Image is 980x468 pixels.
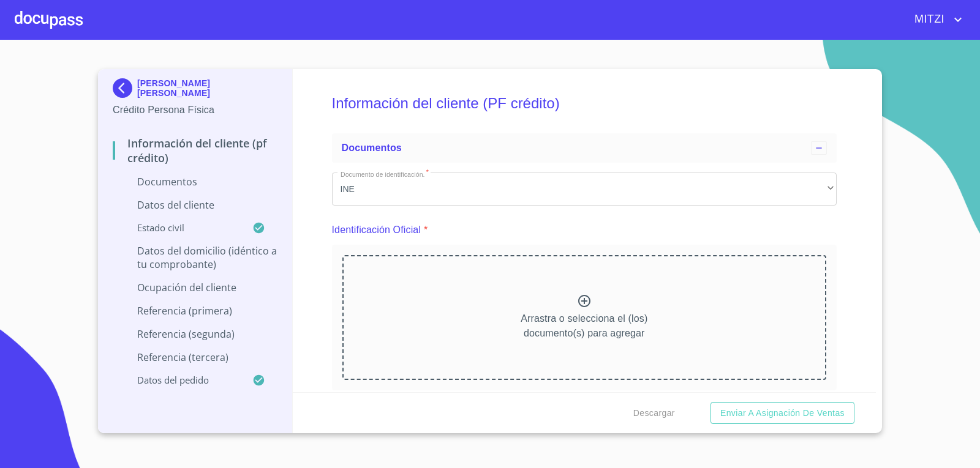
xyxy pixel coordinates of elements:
h5: Información del cliente (PF crédito) [332,78,837,128]
p: Arrastra o selecciona el (los) documento(s) para agregar [521,311,647,341]
button: account of current user [905,10,965,29]
p: Referencia (tercera) [113,351,277,364]
p: Referencia (primera) [113,304,277,318]
div: [PERSON_NAME] [PERSON_NAME] [113,78,277,103]
p: Estado Civil [113,221,252,234]
span: MITZI [905,10,951,29]
p: Ocupación del Cliente [113,281,277,294]
button: Descargar [628,402,680,425]
p: Datos del cliente [113,198,277,212]
button: Enviar a Asignación de Ventas [710,402,854,425]
span: Descargar [633,406,675,421]
p: Crédito Persona Física [113,103,277,117]
div: Documentos [332,133,837,163]
span: Documentos [342,143,402,153]
p: Información del cliente (PF crédito) [113,136,277,165]
p: Datos del domicilio (idéntico a tu comprobante) [113,244,277,271]
p: Referencia (segunda) [113,327,277,341]
img: Docupass spot blue [113,78,137,98]
div: INE [332,173,837,206]
p: Identificación Oficial [332,223,421,237]
span: Enviar a Asignación de Ventas [720,406,845,421]
p: Documentos [113,175,277,188]
p: [PERSON_NAME] [PERSON_NAME] [137,78,277,98]
p: Datos del pedido [113,374,252,386]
